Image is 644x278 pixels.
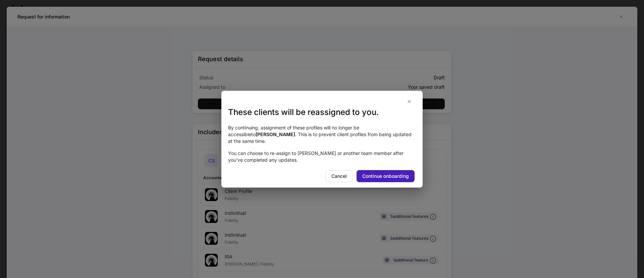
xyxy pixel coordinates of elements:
h3: These clients will be reassigned to you. [228,107,416,118]
p: You can choose to re-assign to [PERSON_NAME] or another team member after you've completed any up... [228,150,416,163]
div: Cancel [331,173,347,180]
div: Continue onboarding [362,173,409,180]
p: By continuing, assignment of these profiles will no longer be accessible to . This is to prevent ... [228,124,416,145]
button: Continue onboarding [357,170,415,182]
button: Cancel [326,170,353,182]
strong: [PERSON_NAME] [256,131,295,137]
